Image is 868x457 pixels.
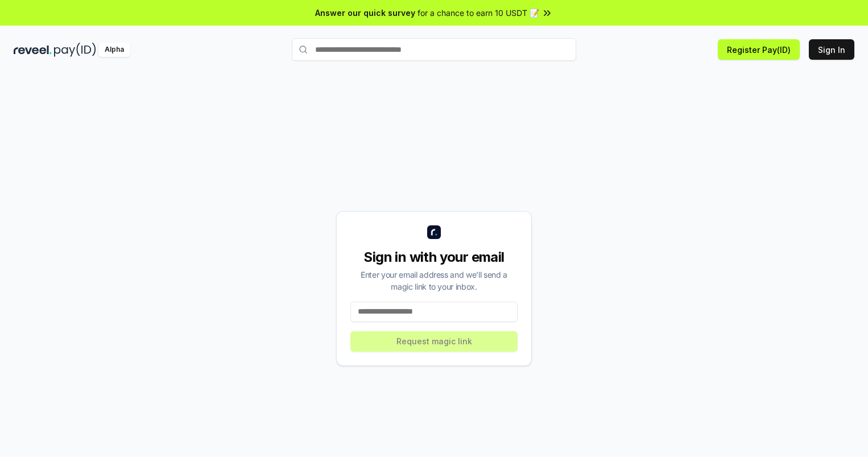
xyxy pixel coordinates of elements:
button: Sign In [809,39,854,60]
div: Alpha [98,43,130,57]
div: Enter your email address and we’ll send a magic link to your inbox. [350,269,518,293]
span: for a chance to earn 10 USDT 📝 [418,7,539,19]
div: Sign in with your email [350,248,518,266]
img: reveel_dark [14,43,52,57]
img: logo_small [427,225,441,239]
button: Register Pay(ID) [718,39,800,60]
span: Answer our quick survey [315,7,415,19]
img: pay_id [54,43,96,57]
